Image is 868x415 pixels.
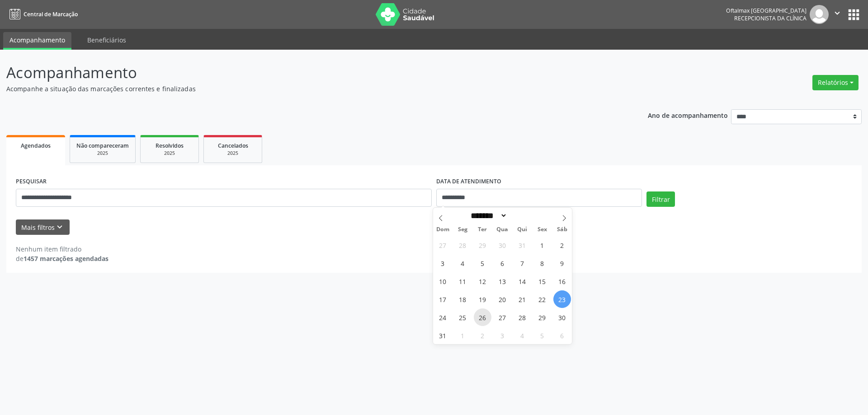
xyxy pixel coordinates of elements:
[532,227,552,233] span: Sex
[474,326,491,344] span: Setembro 2, 2025
[24,10,78,18] span: Central de Marcação
[434,326,452,344] span: Agosto 31, 2025
[433,227,453,233] span: Dom
[76,142,129,149] span: Não compareceram
[468,211,508,220] select: Month
[454,272,472,290] span: Agosto 11, 2025
[507,211,537,220] input: Year
[810,5,829,24] img: img
[3,32,71,50] a: Acompanhamento
[553,254,571,272] span: Agosto 9, 2025
[454,236,472,254] span: Julho 28, 2025
[494,290,511,308] span: Agosto 20, 2025
[846,7,862,23] button: apps
[454,290,472,308] span: Agosto 18, 2025
[453,227,472,233] span: Seg
[434,236,452,254] span: Julho 27, 2025
[6,7,78,22] a: Central de Marcação
[474,272,491,290] span: Agosto 12, 2025
[514,272,531,290] span: Agosto 14, 2025
[16,254,108,263] div: de
[436,175,501,189] label: DATA DE ATENDIMENTO
[514,308,531,326] span: Agosto 28, 2025
[494,254,511,272] span: Agosto 6, 2025
[16,219,70,235] button: Mais filtroskeyboard_arrow_down
[829,5,846,24] button: 
[21,142,51,149] span: Agendados
[494,308,511,326] span: Agosto 27, 2025
[474,290,491,308] span: Agosto 19, 2025
[474,236,491,254] span: Julho 29, 2025
[734,14,807,22] span: Recepcionista da clínica
[474,308,491,326] span: Agosto 26, 2025
[533,308,551,326] span: Agosto 29, 2025
[16,244,108,254] div: Nenhum item filtrado
[434,254,452,272] span: Agosto 3, 2025
[454,326,472,344] span: Setembro 1, 2025
[156,142,184,149] span: Resolvidos
[55,222,65,232] i: keyboard_arrow_down
[147,150,192,157] div: 2025
[76,150,129,157] div: 2025
[474,254,491,272] span: Agosto 5, 2025
[514,254,531,272] span: Agosto 7, 2025
[492,227,512,233] span: Qua
[553,290,571,308] span: Agosto 23, 2025
[832,8,842,18] i: 
[514,236,531,254] span: Julho 31, 2025
[533,326,551,344] span: Setembro 5, 2025
[553,236,571,254] span: Agosto 2, 2025
[494,272,511,290] span: Agosto 13, 2025
[512,227,532,233] span: Qui
[16,175,47,189] label: PESQUISAR
[454,308,472,326] span: Agosto 25, 2025
[494,326,511,344] span: Setembro 3, 2025
[434,272,452,290] span: Agosto 10, 2025
[6,61,605,84] p: Acompanhamento
[812,75,859,90] button: Relatórios
[454,254,472,272] span: Agosto 4, 2025
[552,227,572,233] span: Sáb
[533,290,551,308] span: Agosto 22, 2025
[514,326,531,344] span: Setembro 4, 2025
[553,326,571,344] span: Setembro 6, 2025
[434,308,452,326] span: Agosto 24, 2025
[648,109,728,121] p: Ano de acompanhamento
[553,308,571,326] span: Agosto 30, 2025
[81,32,132,48] a: Beneficiários
[646,191,675,207] button: Filtrar
[533,254,551,272] span: Agosto 8, 2025
[6,84,605,93] p: Acompanhe a situação das marcações correntes e finalizadas
[533,236,551,254] span: Agosto 1, 2025
[726,7,807,14] div: Oftalmax [GEOGRAPHIC_DATA]
[218,142,248,149] span: Cancelados
[494,236,511,254] span: Julho 30, 2025
[514,290,531,308] span: Agosto 21, 2025
[553,272,571,290] span: Agosto 16, 2025
[210,150,255,157] div: 2025
[533,272,551,290] span: Agosto 15, 2025
[434,290,452,308] span: Agosto 17, 2025
[472,227,492,233] span: Ter
[24,254,108,263] strong: 1457 marcações agendadas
